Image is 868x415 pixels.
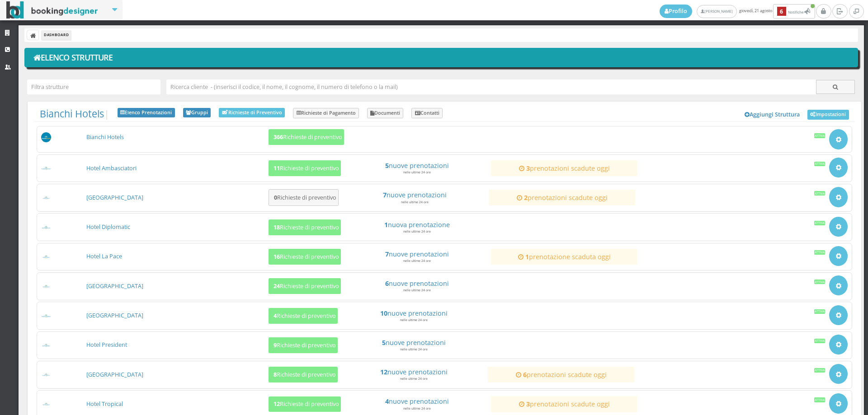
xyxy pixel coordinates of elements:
[344,309,483,317] h4: nuove prenotazioni
[269,308,338,324] button: 4Richieste di preventivo
[495,400,633,408] h4: prenotazioni scadute oggi
[524,193,528,202] strong: 2
[400,347,428,351] small: nelle ultime 24 ore
[345,191,484,199] h4: nuove prenotazioni
[495,164,633,172] a: 3prenotazioni scadute oggi
[42,30,71,40] li: Dashboard
[40,107,104,120] a: Bianchi Hotels
[403,229,431,233] small: nelle ultime 24 ore
[348,397,486,405] a: 4nuove prenotazioni
[523,370,527,379] strong: 6
[777,7,786,16] b: 6
[41,255,52,259] img: c3084f9b7d3611ed9c9d0608f5526cb6_max100.png
[41,132,52,143] img: 56a3b5230dfa11eeb8a602419b1953d8_max100.png
[385,161,389,170] strong: 5
[271,312,336,319] h5: Richieste di preventivo
[86,371,143,378] a: [GEOGRAPHIC_DATA]
[274,133,283,141] b: 366
[385,250,389,258] strong: 7
[348,221,486,228] h4: nuova prenotazione
[274,253,280,261] b: 16
[269,189,339,206] button: 0Richieste di preventivo
[773,4,815,19] button: 6Notifiche
[492,371,630,378] a: 6prenotazioni scadute oggi
[814,133,826,138] div: Attiva
[27,79,160,94] input: Filtra strutture
[274,194,277,201] b: 0
[345,191,484,199] a: 7nuove prenotazioni
[41,343,52,347] img: da2a24d07d3611ed9c9d0608f5526cb6_max100.png
[41,314,52,318] img: d1a594307d3611ed9c9d0608f5526cb6_max100.png
[86,164,137,172] a: Hotel Ambasciatori
[31,50,852,65] h1: Elenco Strutture
[814,221,826,225] div: Attiva
[344,339,483,346] h4: nuove prenotazioni
[274,282,280,290] b: 24
[385,397,389,406] strong: 4
[183,108,211,118] a: Gruppi
[526,400,530,408] strong: 3
[814,162,826,166] div: Attiva
[41,196,52,200] img: b34dc2487d3611ed9c9d0608f5526cb6_max100.png
[400,318,428,322] small: nelle ultime 24 ore
[271,134,342,140] h5: Richieste di preventivo
[86,252,122,260] a: Hotel La Pace
[269,337,338,353] button: 9Richieste di preventivo
[86,282,143,290] a: [GEOGRAPHIC_DATA]
[403,170,431,174] small: nelle ultime 24 ore
[269,278,341,294] button: 24Richieste di preventivo
[86,312,143,319] a: [GEOGRAPHIC_DATA]
[814,191,826,196] div: Attiva
[403,406,431,410] small: nelle ultime 24 ore
[344,368,483,376] a: 12nuove prenotazioni
[495,253,633,261] h4: prenotazione scaduta oggi
[807,110,849,120] a: Impostazioni
[380,368,387,376] strong: 12
[814,397,826,402] div: Attiva
[344,368,483,376] h4: nuove prenotazioni
[86,400,123,408] a: Hotel Tropical
[274,400,280,408] b: 12
[495,253,633,261] a: 1prenotazione scaduta oggi
[6,1,98,19] img: BookingDesigner.com
[403,288,431,292] small: nelle ultime 24 ore
[41,284,52,289] img: c99f326e7d3611ed9c9d0608f5526cb6_max100.png
[40,108,109,120] span: |
[118,108,175,118] a: Elenco Prenotazioni
[269,249,341,265] button: 16Richieste di preventivo
[400,377,428,381] small: nelle ultime 24 ore
[41,166,52,170] img: a22403af7d3611ed9c9d0608f5526cb6_max100.png
[271,165,339,172] h5: Richieste di preventivo
[41,373,52,377] img: ea773b7e7d3611ed9c9d0608f5526cb6_max100.png
[86,133,124,141] a: Bianchi Hotels
[348,397,486,405] h4: nuove prenotazioni
[348,162,486,169] h4: nuove prenotazioni
[660,4,816,19] span: giovedì, 21 agosto
[495,400,633,408] a: 3prenotazioni scadute oggi
[401,200,429,204] small: nelle ultime 24 ore
[382,338,386,347] strong: 5
[495,164,633,172] h4: prenotazioni scadute oggi
[271,194,336,201] h5: Richieste di preventivo
[269,367,338,382] button: 8Richieste di preventivo
[344,339,483,346] a: 5nuove prenotazioni
[344,309,483,317] a: 10nuove prenotazioni
[269,129,344,145] button: 366Richieste di preventivo
[271,371,336,378] h5: Richieste di preventivo
[271,283,339,289] h5: Richieste di preventivo
[814,368,826,373] div: Attiva
[740,108,805,121] a: Aggiungi Struttura
[814,250,826,255] div: Attiva
[348,280,486,287] h4: nuove prenotazioni
[525,252,529,261] strong: 1
[86,194,143,201] a: [GEOGRAPHIC_DATA]
[274,371,277,378] b: 8
[697,5,737,18] a: [PERSON_NAME]
[493,194,631,201] a: 2prenotazioni scadute oggi
[660,5,692,18] a: Profilo
[383,191,387,199] strong: 7
[367,108,404,119] a: Documenti
[492,371,630,378] h4: prenotazioni scadute oggi
[814,280,826,284] div: Attiva
[526,164,530,173] strong: 3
